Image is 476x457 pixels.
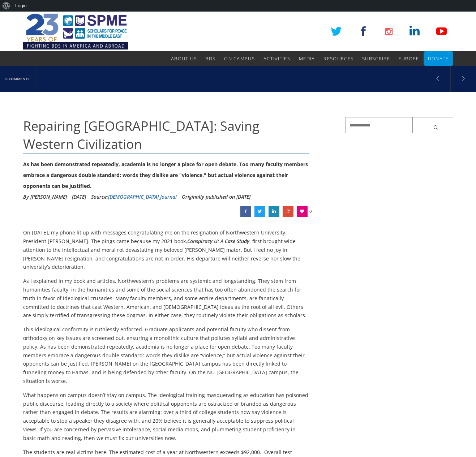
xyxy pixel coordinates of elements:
[299,55,315,62] span: Media
[399,51,419,66] a: Europe
[91,191,177,202] div: Source:
[23,117,260,153] span: Repairing [GEOGRAPHIC_DATA]: Saving Western Civilization
[205,55,215,62] span: BDS
[283,206,293,217] a: Repairing Northwestern University: Saving Western Civilization
[323,55,353,62] span: Resources
[240,206,251,217] a: Repairing Northwestern University: Saving Western Civilization
[254,206,265,217] a: Repairing Northwestern University: Saving Western Civilization
[269,206,279,217] a: Repairing Northwestern University: Saving Western Civilization
[171,51,197,66] a: About Us
[399,55,419,62] span: Europe
[224,51,255,66] a: On Campus
[171,55,197,62] span: About Us
[425,66,450,91] a: (opens in a new tab)
[108,193,177,200] a: [DEMOGRAPHIC_DATA] Journal
[182,191,250,202] li: Originally published on [DATE]
[187,238,249,245] em: Conspiracy U: A Case Study
[23,391,310,443] p: What happens on campus doesn’t stay on campus. The ideological training masquerading as education...
[428,55,449,62] span: Donate
[309,206,312,217] span: 0
[23,12,128,51] img: SPME
[362,55,390,62] span: Subscribe
[428,51,449,66] a: Donate
[224,55,255,62] span: On Campus
[72,191,86,202] li: [DATE]
[362,51,390,66] a: Subscribe
[299,51,315,66] a: Media
[23,159,310,191] div: As has been demonstrated repeatedly, academia is no longer a place for open debate. Too many facu...
[23,325,310,385] p: This ideological conformity is ruthlessly enforced. Graduate applicants and potential faculty who...
[23,277,310,320] p: As I explained in my book and articles, Northwestern’s problems are systemic and longstanding. Th...
[323,51,353,66] a: Resources
[263,51,290,66] a: Activities
[263,55,290,62] span: Activities
[23,228,310,271] p: On [DATE], my phone lit up with messages congratulating me on the resignation of Northwestern Uni...
[23,191,67,202] li: By [PERSON_NAME]
[205,51,215,66] a: BDS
